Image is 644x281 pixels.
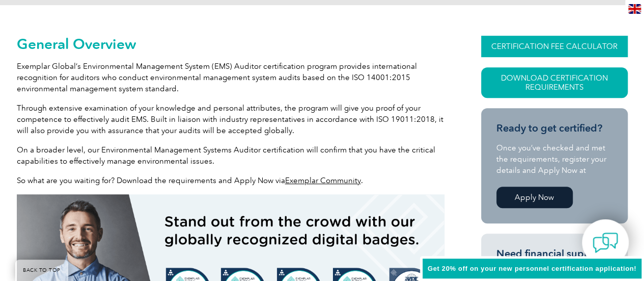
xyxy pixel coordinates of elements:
a: Download Certification Requirements [481,67,628,98]
h3: Need financial support from your employer? [496,247,612,273]
a: Apply Now [496,187,573,208]
a: BACK TO TOP [15,260,68,281]
p: So what are you waiting for? Download the requirements and Apply Now via . [17,175,444,186]
h3: Ready to get certified? [496,122,612,135]
p: Through extensive examination of your knowledge and personal attributes, the program will give yo... [17,103,444,136]
a: CERTIFICATION FEE CALCULATOR [481,36,628,57]
a: Exemplar Community [285,176,361,185]
p: Once you’ve checked and met the requirements, register your details and Apply Now at [496,142,612,176]
h2: General Overview [17,36,444,52]
p: On a broader level, our Environmental Management Systems Auditor certification will confirm that ... [17,144,444,167]
p: Exemplar Global’s Environmental Management System (EMS) Auditor certification program provides in... [17,61,444,94]
img: en [628,4,641,14]
span: Get 20% off on your new personnel certification application! [428,265,636,272]
img: contact-chat.png [593,230,618,256]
